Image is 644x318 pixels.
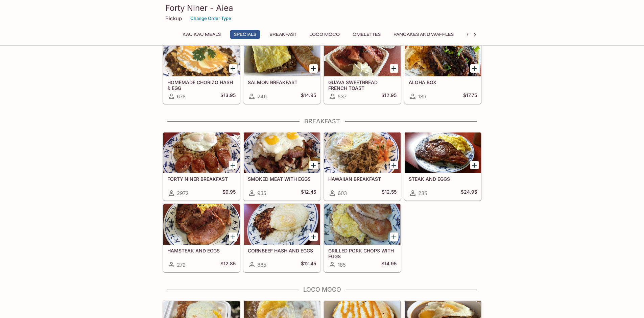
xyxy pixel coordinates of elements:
h5: SALMON BREAKFAST [248,79,316,85]
h5: $9.95 [222,189,236,197]
button: Hawaiian Style French Toast [463,30,546,39]
h5: $24.95 [461,189,477,197]
div: GUAVA SWEETBREAD FRENCH TOAST [324,36,401,76]
h5: GUAVA SWEETBREAD FRENCH TOAST [328,79,397,91]
div: SALMON BREAKFAST [244,36,320,76]
a: HAMSTEAK AND EGGS272$12.85 [163,204,240,272]
h5: $17.75 [463,92,477,100]
h5: $13.95 [220,92,236,100]
button: Add GUAVA SWEETBREAD FRENCH TOAST [390,64,398,73]
span: 603 [338,190,347,196]
h5: ALOHA BOX [409,79,477,85]
button: Loco Moco [306,30,343,39]
h5: SMOKED MEAT WITH EGGS [248,176,316,182]
div: ALOHA BOX [405,36,481,76]
span: 935 [257,190,266,196]
button: Add CORNBEEF HASH AND EGGS [309,233,318,241]
button: Omelettes [349,30,384,39]
h4: Loco Moco [163,286,482,293]
a: HOMEMADE CHORIZO HASH & EGG678$13.95 [163,35,240,104]
a: HAWAIIAN BREAKFAST603$12.55 [324,132,401,200]
div: HOMEMADE CHORIZO HASH & EGG [163,36,240,76]
h5: FORTY NINER BREAKFAST [167,176,236,182]
div: CORNBEEF HASH AND EGGS [244,204,320,245]
button: Add SMOKED MEAT WITH EGGS [309,161,318,169]
button: Add HAWAIIAN BREAKFAST [390,161,398,169]
div: GRILLED PORK CHOPS WITH EGGS [324,204,401,245]
h4: Breakfast [163,118,482,125]
button: Add SALMON BREAKFAST [309,64,318,73]
h5: HAMSTEAK AND EGGS [167,248,236,253]
h5: GRILLED PORK CHOPS WITH EGGS [328,248,397,259]
div: HAMSTEAK AND EGGS [163,204,240,245]
p: Pickup [165,15,182,22]
button: Change Order Type [187,13,234,24]
h5: CORNBEEF HASH AND EGGS [248,248,316,253]
button: Add FORTY NINER BREAKFAST [229,161,237,169]
h5: $12.95 [381,92,397,100]
button: Add GRILLED PORK CHOPS WITH EGGS [390,233,398,241]
button: Add HOMEMADE CHORIZO HASH & EGG [229,64,237,73]
button: Add HAMSTEAK AND EGGS [229,233,237,241]
div: SMOKED MEAT WITH EGGS [244,132,320,173]
span: 272 [177,262,186,268]
h5: $14.95 [301,92,316,100]
button: Pancakes and Waffles [390,30,457,39]
a: STEAK AND EGGS235$24.95 [404,132,481,200]
h5: HAWAIIAN BREAKFAST [328,176,397,182]
a: ALOHA BOX189$17.75 [404,35,481,104]
h3: Forty Niner - Aiea [165,3,479,13]
a: CORNBEEF HASH AND EGGS885$12.45 [243,204,320,272]
button: Breakfast [266,30,300,39]
h5: $12.45 [301,261,316,269]
a: SMOKED MEAT WITH EGGS935$12.45 [243,132,320,200]
span: 185 [338,262,346,268]
span: 246 [257,93,267,100]
h5: STEAK AND EGGS [409,176,477,182]
h5: $12.55 [382,189,397,197]
span: 678 [177,93,186,100]
div: HAWAIIAN BREAKFAST [324,132,401,173]
a: GRILLED PORK CHOPS WITH EGGS185$14.95 [324,204,401,272]
a: FORTY NINER BREAKFAST2972$9.95 [163,132,240,200]
button: Specials [230,30,260,39]
button: Kau Kau Meals [179,30,224,39]
h5: $12.45 [301,189,316,197]
a: GUAVA SWEETBREAD FRENCH TOAST537$12.95 [324,35,401,104]
h5: HOMEMADE CHORIZO HASH & EGG [167,79,236,91]
button: Add STEAK AND EGGS [470,161,479,169]
span: 235 [418,190,427,196]
span: 885 [257,262,266,268]
span: 2972 [177,190,189,196]
span: 189 [418,93,426,100]
div: STEAK AND EGGS [405,132,481,173]
span: 537 [338,93,347,100]
a: SALMON BREAKFAST246$14.95 [243,35,320,104]
div: FORTY NINER BREAKFAST [163,132,240,173]
h5: $12.85 [220,261,236,269]
button: Add ALOHA BOX [470,64,479,73]
h5: $14.95 [381,261,397,269]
